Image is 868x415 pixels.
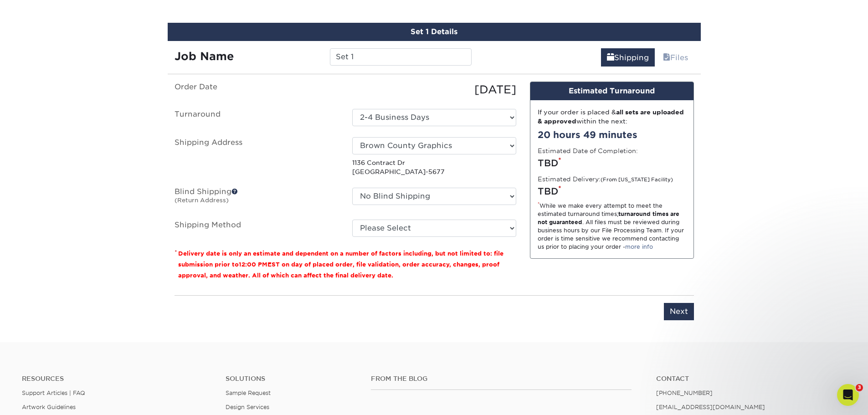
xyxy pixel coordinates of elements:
h4: Resources [22,375,212,383]
small: Delivery date is only an estimate and dependent on a number of factors including, but not limited... [178,250,503,279]
div: TBD [538,156,686,170]
div: Estimated Turnaround [530,82,693,100]
span: files [663,53,670,62]
a: [PHONE_NUMBER] [656,389,713,396]
label: Shipping Address [168,137,345,177]
span: shipping [607,53,614,62]
strong: Job Name [175,50,234,63]
input: Next [664,303,694,320]
label: Estimated Date of Completion: [538,146,638,155]
small: (Return Address) [175,197,229,204]
div: If your order is placed & within the next: [538,108,686,126]
label: Shipping Method [168,220,345,237]
small: (From [US_STATE] Facility) [601,177,673,183]
a: Sample Request [226,389,271,396]
div: While we make every attempt to meet the estimated turnaround times; . All files must be reviewed ... [538,202,686,251]
a: Design Services [226,404,269,410]
span: 12:00 PM [239,261,267,268]
a: [EMAIL_ADDRESS][DOMAIN_NAME] [656,404,765,410]
h4: From the Blog [371,375,632,383]
div: [DATE] [345,82,523,98]
label: Estimated Delivery: [538,174,673,184]
input: Enter a job name [330,48,472,66]
label: Order Date [168,82,345,98]
label: Blind Shipping [168,188,345,209]
div: TBD [538,184,686,198]
a: Shipping [601,48,655,67]
div: Set 1 Details [168,23,701,41]
label: Turnaround [168,109,345,126]
h4: Solutions [226,375,357,383]
span: 3 [856,384,863,391]
a: more info [625,243,653,250]
div: 20 hours 49 minutes [538,128,686,142]
strong: turnaround times are not guaranteed [538,210,679,225]
a: Contact [656,375,846,383]
p: 1136 Contract Dr [GEOGRAPHIC_DATA]-5677 [352,158,516,177]
iframe: Google Customer Reviews [2,387,77,412]
iframe: Intercom live chat [837,384,859,406]
a: Files [657,48,694,67]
